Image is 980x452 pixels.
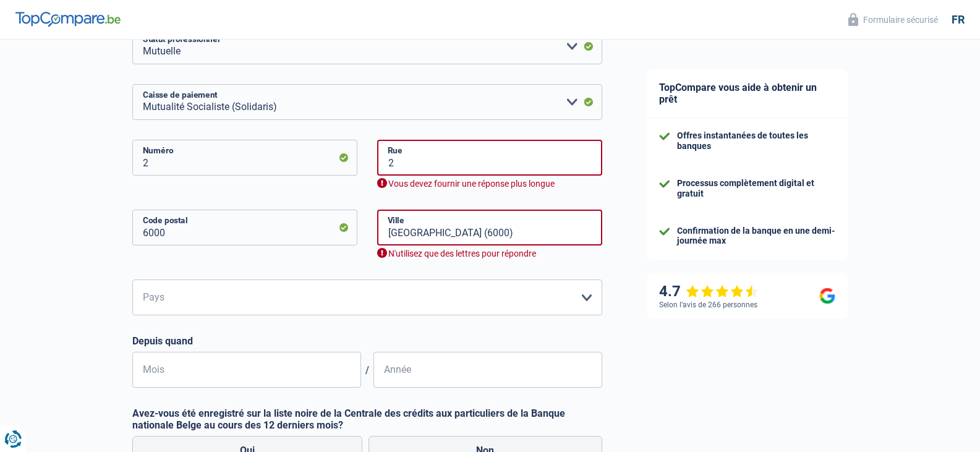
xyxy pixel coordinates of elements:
[659,283,759,301] div: 4.7
[132,407,602,431] label: Avez-vous été enregistré sur la liste noire de la Centrale des crédits aux particuliers de la Ban...
[677,178,835,199] div: Processus complètement digital et gratuit
[361,364,373,376] span: /
[841,9,945,30] button: Formulaire sécurisé
[647,69,848,118] div: TopCompare vous aide à obtenir un prêt
[377,178,602,190] div: Vous devez fournir une réponse plus longue
[677,226,835,247] div: Confirmation de la banque en une demi-journée max
[15,12,121,27] img: TopCompare Logo
[952,13,965,27] div: fr
[132,335,602,347] label: Depuis quand
[677,130,835,151] div: Offres instantanées de toutes les banques
[377,248,602,260] div: N'utilisez que des lettres pour répondre
[373,352,602,388] input: AAAA
[659,301,757,309] div: Selon l’avis de 266 personnes
[132,352,361,388] input: MM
